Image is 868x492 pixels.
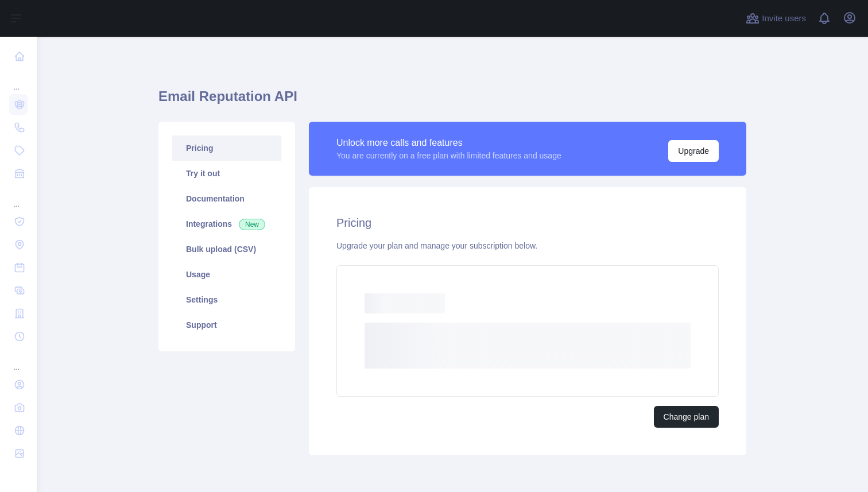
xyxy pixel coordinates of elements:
button: Change plan [654,406,719,428]
a: Settings [172,287,281,312]
div: ... [9,186,28,209]
a: Integrations New [172,211,281,237]
a: Pricing [172,135,281,161]
a: Usage [172,262,281,287]
div: Unlock more calls and features [336,136,561,150]
div: ... [9,349,28,372]
button: Invite users [743,9,808,28]
a: Try it out [172,161,281,186]
span: New [239,219,265,230]
button: Upgrade [668,140,719,162]
div: ... [9,69,28,92]
h1: Email Reputation API [158,87,746,115]
h2: Pricing [336,215,719,231]
a: Support [172,312,281,338]
div: You are currently on a free plan with limited features and usage [336,150,561,161]
a: Documentation [172,186,281,211]
span: Invite users [762,12,806,25]
a: Bulk upload (CSV) [172,237,281,262]
div: Upgrade your plan and manage your subscription below. [336,240,719,251]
